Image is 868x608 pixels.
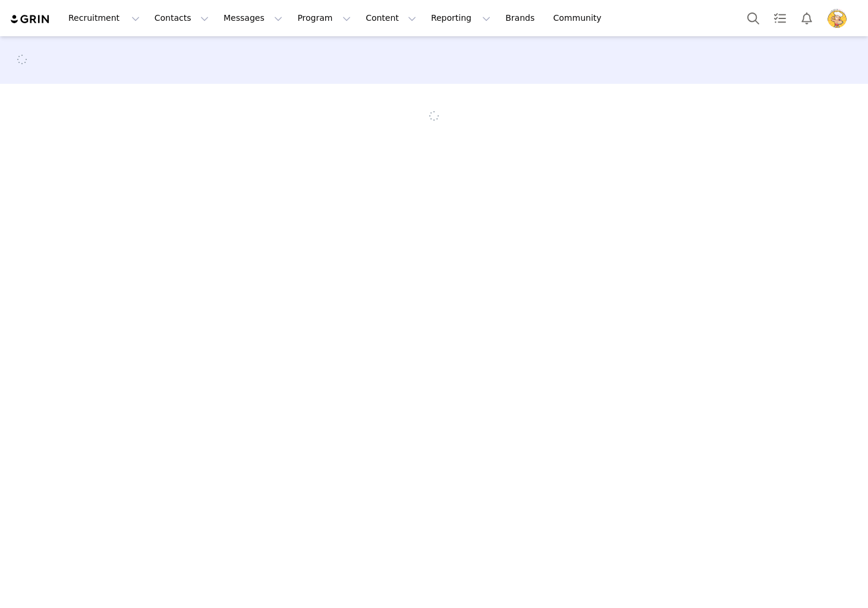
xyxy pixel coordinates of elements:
[740,5,766,31] button: Search
[61,5,147,31] button: Recruitment
[767,5,793,31] a: Tasks
[424,5,498,31] button: Reporting
[828,9,847,28] img: cb0713aa-510e-4d92-b486-84fc03356121.png
[10,14,51,25] img: grin logo
[216,5,290,31] button: Messages
[147,5,216,31] button: Contacts
[820,9,858,28] button: Profile
[498,5,545,31] a: Brands
[794,5,820,31] button: Notifications
[546,5,614,31] a: Community
[358,5,423,31] button: Content
[290,5,358,31] button: Program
